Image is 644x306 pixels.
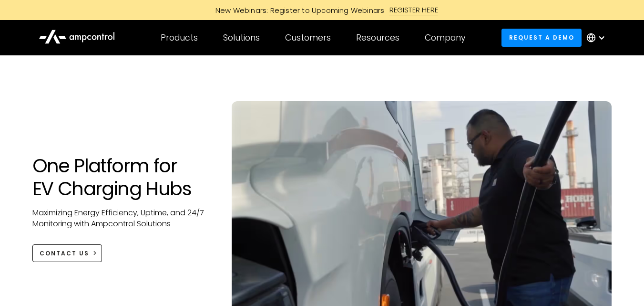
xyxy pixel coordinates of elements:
[108,5,537,15] a: New Webinars: Register to Upcoming WebinarsREGISTER HERE
[32,154,213,200] h1: One Platform for EV Charging Hubs
[501,29,582,46] a: Request a demo
[161,32,198,43] div: Products
[206,5,389,15] div: New Webinars: Register to Upcoming Webinars
[32,244,102,262] a: CONTACT US
[223,32,260,43] div: Solutions
[285,32,331,43] div: Customers
[32,208,213,229] p: Maximizing Energy Efficiency, Uptime, and 24/7 Monitoring with Ampcontrol Solutions
[40,249,89,258] div: CONTACT US
[356,32,399,43] div: Resources
[389,5,439,15] div: REGISTER HERE
[425,32,466,43] div: Company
